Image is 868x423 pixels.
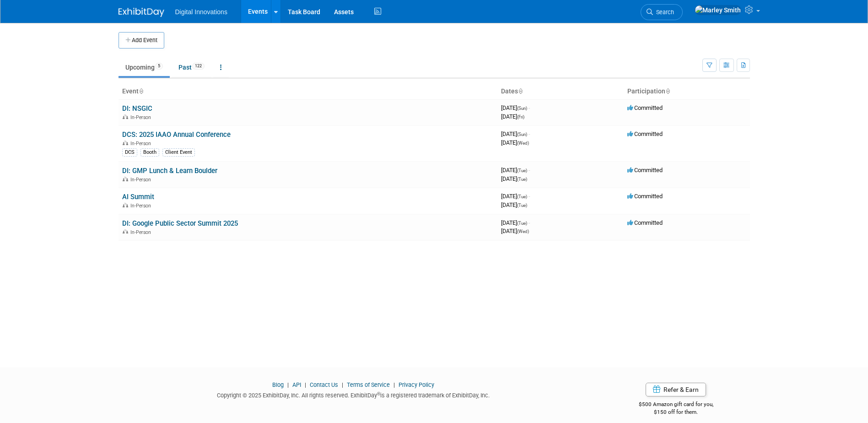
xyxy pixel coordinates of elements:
[347,381,390,388] a: Terms of Service
[501,139,529,146] span: [DATE]
[122,130,231,139] a: DCS: 2025 IAAO Annual Conference
[528,104,530,111] span: -
[517,132,527,137] span: (Sun)
[310,381,338,388] a: Contact Us
[517,221,527,226] span: (Tue)
[627,130,663,137] span: Committed
[602,408,750,416] div: $150 off for them.
[139,87,143,95] a: Sort by Event Name
[123,229,128,234] img: In-Person Event
[501,130,530,137] span: [DATE]
[501,104,530,111] span: [DATE]
[602,395,750,416] div: $500 Amazon gift card for you,
[517,168,527,173] span: (Tue)
[528,167,530,174] span: -
[123,177,128,181] img: In-Person Event
[175,8,227,16] span: Digital Innovations
[528,193,530,200] span: -
[517,203,527,208] span: (Tue)
[517,106,527,111] span: (Sun)
[285,381,291,388] span: |
[192,63,205,70] span: 122
[627,219,663,226] span: Committed
[517,194,527,199] span: (Tue)
[172,59,211,76] a: Past122
[123,114,128,119] img: In-Person Event
[340,381,345,388] span: |
[517,229,529,234] span: (Wed)
[130,203,154,209] span: In-Person
[501,113,524,120] span: [DATE]
[391,381,397,388] span: |
[130,229,154,235] span: In-Person
[528,130,530,137] span: -
[122,148,137,157] div: DCS
[119,389,589,400] div: Copyright © 2025 ExhibitDay, Inc. All rights reserved. ExhibitDay is a registered trademark of Ex...
[497,84,624,99] th: Dates
[646,383,706,396] a: Refer & Earn
[119,8,164,17] img: ExhibitDay
[123,141,128,145] img: In-Person Event
[140,148,159,157] div: Booth
[501,219,530,226] span: [DATE]
[123,203,128,207] img: In-Person Event
[517,141,529,146] span: (Wed)
[695,5,741,15] img: Marley Smith
[501,228,529,234] span: [DATE]
[130,177,154,183] span: In-Person
[501,201,527,208] span: [DATE]
[119,32,164,49] button: Add Event
[501,193,530,200] span: [DATE]
[517,177,527,182] span: (Tue)
[122,167,217,175] a: DI: GMP Lunch & Learn Boulder
[624,84,750,99] th: Participation
[501,175,527,182] span: [DATE]
[399,381,434,388] a: Privacy Policy
[641,4,683,20] a: Search
[119,59,170,76] a: Upcoming5
[122,193,154,201] a: AI Summit
[653,9,674,16] span: Search
[517,114,524,119] span: (Fri)
[302,381,308,388] span: |
[162,148,195,157] div: Client Event
[122,104,152,113] a: DI: NSGIC
[119,84,497,99] th: Event
[130,141,154,146] span: In-Person
[130,114,154,120] span: In-Person
[627,167,663,174] span: Committed
[627,104,663,111] span: Committed
[272,381,284,388] a: Blog
[518,87,523,95] a: Sort by Start Date
[627,193,663,200] span: Committed
[122,219,238,228] a: DI: Google Public Sector Summit 2025
[292,381,301,388] a: API
[528,219,530,226] span: -
[665,87,670,95] a: Sort by Participation Type
[155,63,163,70] span: 5
[377,391,380,396] sup: ®
[501,167,530,174] span: [DATE]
